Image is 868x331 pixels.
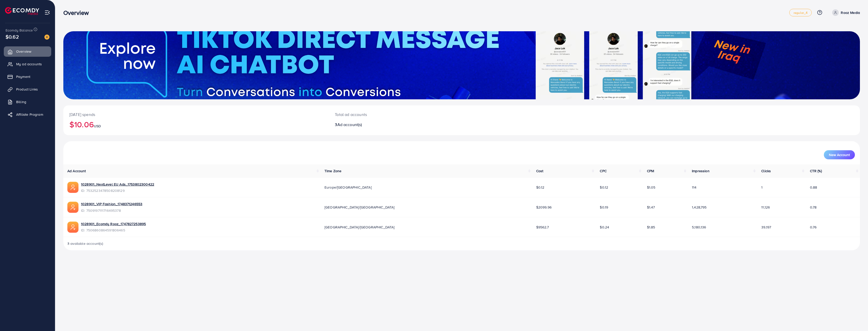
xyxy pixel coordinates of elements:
[81,221,146,226] a: 1028901_Ecomdy Rooz_1747827253895
[81,208,142,213] span: ID: 7509197111716495378
[81,228,146,233] span: ID: 7506860864591806465
[810,185,817,190] span: 0.88
[761,225,771,230] span: 39,197
[94,124,101,129] span: USD
[324,205,395,210] span: [GEOGRAPHIC_DATA]/[GEOGRAPHIC_DATA]
[600,168,606,173] span: CPC
[67,241,103,246] span: 3 available account(s)
[16,49,31,54] span: Overview
[810,225,817,230] span: 0.76
[16,99,26,104] span: Billing
[647,168,654,173] span: CPM
[4,84,51,94] a: Product Links
[4,46,51,56] a: Overview
[67,222,78,233] img: ic-ads-acc.e4c84228.svg
[692,185,696,190] span: 114
[829,153,850,157] span: New Account
[810,168,822,173] span: CTR (%)
[16,62,42,67] span: My ad accounts
[63,9,93,16] h3: Overview
[16,112,43,117] span: Affiliate Program
[536,205,552,210] span: $2099.96
[324,185,372,190] span: Europe/[GEOGRAPHIC_DATA]
[81,182,154,187] a: 1028901_NextLevel EU Ads_1753802300422
[337,122,362,127] span: Ad account(s)
[794,11,807,14] span: regular_4
[67,182,78,193] img: ic-ads-acc.e4c84228.svg
[69,111,323,117] p: [DATE] spends
[44,10,50,15] img: menu
[692,205,707,210] span: 1,428,795
[81,201,142,206] a: 1028901_VIP Fashion_1748371246553
[81,188,154,193] span: ID: 7532523478508208129
[69,119,323,129] h2: $10.06
[4,109,51,119] a: Affiliate Program
[761,168,771,173] span: Clicks
[600,225,609,230] span: $0.24
[5,7,39,15] img: logo
[335,111,522,117] p: Total ad accounts
[16,87,38,92] span: Product Links
[789,9,812,16] a: regular_4
[692,225,706,230] span: 5,180,136
[16,74,30,79] span: Payment
[647,185,656,190] span: $1.05
[810,205,817,210] span: 0.78
[824,150,855,159] button: New Account
[6,33,19,40] span: $0.62
[67,202,78,213] img: ic-ads-acc.e4c84228.svg
[536,225,549,230] span: $9562.7
[692,168,710,173] span: Impression
[761,205,770,210] span: 11,126
[600,185,608,190] span: $0.12
[536,168,544,173] span: Cost
[67,168,86,173] span: Ad Account
[647,225,655,230] span: $1.85
[44,35,49,40] img: image
[830,9,860,16] a: Rooz Media
[647,205,655,210] span: $1.47
[847,308,864,327] iframe: Chat
[4,72,51,82] a: Payment
[6,28,33,33] span: Ecomdy Balance
[335,122,522,127] h2: 3
[536,185,545,190] span: $0.12
[4,97,51,107] a: Billing
[600,205,608,210] span: $0.19
[4,59,51,69] a: My ad accounts
[324,225,395,230] span: [GEOGRAPHIC_DATA]/[GEOGRAPHIC_DATA]
[324,168,341,173] span: Time Zone
[841,10,860,16] p: Rooz Media
[761,185,763,190] span: 1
